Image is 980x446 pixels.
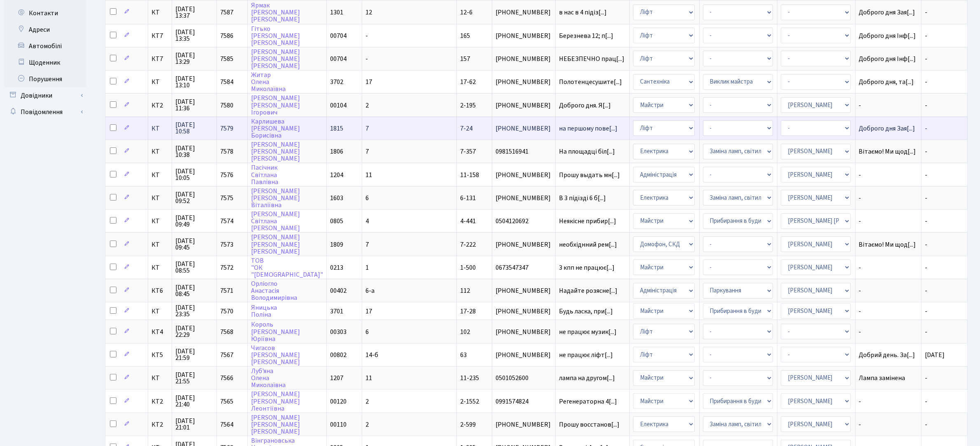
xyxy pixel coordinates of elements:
[496,9,552,16] span: [PHONE_NUMBER]
[460,240,476,249] span: 7-222
[251,94,300,117] a: [PERSON_NAME][PERSON_NAME]Ігорович
[175,325,213,338] span: [DATE] 22:29
[925,217,927,226] span: -
[859,195,918,201] span: -
[559,350,613,360] span: не працює ліфт[...]
[151,421,168,428] span: КТ2
[220,327,233,336] span: 7568
[175,52,213,65] span: [DATE] 13:29
[460,170,479,180] span: 11-158
[559,263,615,272] span: 3 кпп не працює[...]
[330,31,347,40] span: 00704
[460,217,476,226] span: 4-441
[151,352,168,358] span: КТ5
[220,240,233,249] span: 7573
[220,263,233,272] span: 7572
[365,124,369,133] span: 7
[365,350,378,360] span: 14-б
[220,194,233,203] span: 7575
[460,263,476,272] span: 1-500
[4,5,86,21] a: Контакти
[330,77,343,86] span: 3702
[175,191,213,204] span: [DATE] 09:52
[251,303,277,319] a: ЯницькаПоліна
[251,233,300,256] a: [PERSON_NAME][PERSON_NAME][PERSON_NAME]
[859,287,918,294] span: -
[460,54,470,63] span: 157
[220,54,233,63] span: 7585
[4,54,86,71] a: Щоденник
[460,147,476,156] span: 7-357
[151,375,168,381] span: КТ
[859,240,916,249] span: Вітаємо! Ми щод[...]
[365,420,369,429] span: 2
[460,420,476,429] span: 2-599
[4,71,86,87] a: Порушення
[496,241,552,248] span: [PHONE_NUMBER]
[496,352,552,358] span: [PHONE_NUMBER]
[925,170,927,180] span: -
[151,172,168,178] span: КТ
[151,102,168,109] span: КТ2
[925,147,927,156] span: -
[859,421,918,428] span: -
[175,238,213,251] span: [DATE] 09:45
[151,9,168,16] span: КТ
[496,195,552,201] span: [PHONE_NUMBER]
[4,104,86,120] a: Повідомлення
[175,261,213,274] span: [DATE] 08:55
[859,172,918,178] span: -
[365,170,372,180] span: 11
[365,327,369,336] span: 6
[330,8,343,17] span: 1301
[330,350,347,360] span: 00802
[365,101,369,110] span: 2
[175,75,213,89] span: [DATE] 13:10
[251,256,323,279] a: ТОВ"ОК"[DEMOGRAPHIC_DATA]"
[859,147,916,156] span: Вітаємо! Ми щод[...]
[925,54,927,63] span: -
[365,374,372,383] span: 11
[151,125,168,132] span: КТ
[330,194,343,203] span: 1603
[559,147,615,156] span: На площадці біл[...]
[175,304,213,318] span: [DATE] 23:35
[859,54,916,63] span: Доброго дня Інф[...]
[460,194,476,203] span: 6-131
[925,374,927,383] span: -
[496,172,552,178] span: [PHONE_NUMBER]
[859,8,915,17] span: Доброго дня Зая[...]
[859,329,918,335] span: -
[496,308,552,315] span: [PHONE_NUMBER]
[460,307,476,316] span: 17-28
[365,31,368,40] span: -
[251,163,278,187] a: ПасічникСвітланаПавлівна
[220,77,233,86] span: 7584
[460,350,467,360] span: 63
[330,374,343,383] span: 1207
[330,170,343,180] span: 1204
[220,286,233,295] span: 7571
[496,148,552,155] span: 0981516941
[559,327,617,336] span: не працює музик[...]
[925,286,927,295] span: -
[4,87,86,104] a: Довідники
[330,307,343,316] span: 3701
[330,217,343,226] span: 0805
[4,21,86,38] a: Адреси
[925,8,927,17] span: -
[925,101,927,110] span: -
[4,38,86,54] a: Автомобілі
[859,398,918,405] span: -
[330,263,343,272] span: 0213
[251,413,300,436] a: [PERSON_NAME][PERSON_NAME][PERSON_NAME]
[251,70,286,93] a: ЖитарОленаМиколаївна
[925,31,927,40] span: -
[925,124,927,133] span: -
[220,420,233,429] span: 7564
[925,240,927,249] span: -
[220,147,233,156] span: 7578
[220,307,233,316] span: 7570
[330,327,347,336] span: 00303
[859,264,918,271] span: -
